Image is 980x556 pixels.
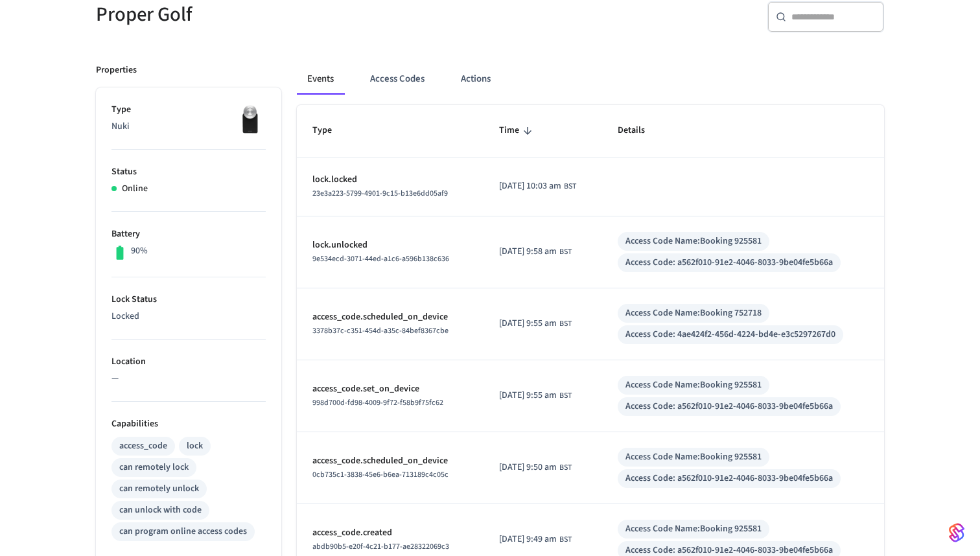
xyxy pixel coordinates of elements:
[499,245,557,259] span: [DATE] 9:58 am
[499,317,572,330] div: Europe/London
[96,64,137,77] p: Properties
[96,1,482,28] h5: Proper Golf
[312,253,449,264] span: 9e534ecd-3071-44ed-a1c6-a596b138c636
[949,522,964,543] img: SeamLogoGradient.69752ec5.svg
[312,382,468,396] p: access_code.set_on_device
[111,227,266,241] p: Battery
[499,121,536,141] span: Time
[119,504,202,517] div: can unlock with code
[233,103,266,135] img: Nuki Smart Lock 3.0 Pro Black, Front
[625,235,762,248] div: Access Code Name: Booking 925581
[499,461,572,474] div: Europe/London
[312,397,443,408] span: 998d700d-fd98-4009-9f72-f58b9f75fc62
[312,173,468,187] p: lock.locked
[499,461,557,474] span: [DATE] 9:50 am
[111,120,266,133] p: Nuki
[297,64,884,95] div: ant example
[499,389,557,402] span: [DATE] 9:55 am
[625,256,833,270] div: Access Code: a562f010-91e2-4046-8033-9be04fe5b66a
[111,372,266,386] p: —
[119,525,247,539] div: can program online access codes
[625,522,762,536] div: Access Code Name: Booking 925581
[187,439,203,453] div: lock
[111,417,266,431] p: Capabilities
[312,469,449,480] span: 0cb735c1-3838-45e6-b6ea-713189c4c05c
[499,180,561,193] span: [DATE] 10:03 am
[312,325,449,336] span: 3378b37c-c351-454d-a35c-84bef8367cbe
[625,450,762,464] div: Access Code Name: Booking 925581
[450,64,501,95] button: Actions
[297,64,344,95] button: Events
[625,378,762,392] div: Access Code Name: Booking 925581
[312,188,448,199] span: 23e3a223-5799-4901-9c15-b13e6dd05af9
[559,462,572,474] span: BST
[559,318,572,330] span: BST
[131,244,148,258] p: 90%
[111,293,266,307] p: Lock Status
[312,238,468,252] p: lock.unlocked
[499,533,557,546] span: [DATE] 9:49 am
[499,180,576,193] div: Europe/London
[618,121,662,141] span: Details
[119,482,199,496] div: can remotely unlock
[499,245,572,259] div: Europe/London
[119,439,167,453] div: access_code
[559,246,572,258] span: BST
[360,64,435,95] button: Access Codes
[111,103,266,117] p: Type
[564,181,576,192] span: BST
[625,400,833,413] div: Access Code: a562f010-91e2-4046-8033-9be04fe5b66a
[559,534,572,546] span: BST
[312,121,349,141] span: Type
[312,526,468,540] p: access_code.created
[312,310,468,324] p: access_code.scheduled_on_device
[625,307,762,320] div: Access Code Name: Booking 752718
[111,355,266,369] p: Location
[312,541,449,552] span: abdb90b5-e20f-4c21-b177-ae28322069c3
[499,317,557,330] span: [DATE] 9:55 am
[312,454,468,468] p: access_code.scheduled_on_device
[122,182,148,196] p: Online
[111,310,266,323] p: Locked
[625,328,835,342] div: Access Code: 4ae424f2-456d-4224-bd4e-e3c5297267d0
[559,390,572,402] span: BST
[499,389,572,402] div: Europe/London
[111,165,266,179] p: Status
[625,472,833,485] div: Access Code: a562f010-91e2-4046-8033-9be04fe5b66a
[499,533,572,546] div: Europe/London
[119,461,189,474] div: can remotely lock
